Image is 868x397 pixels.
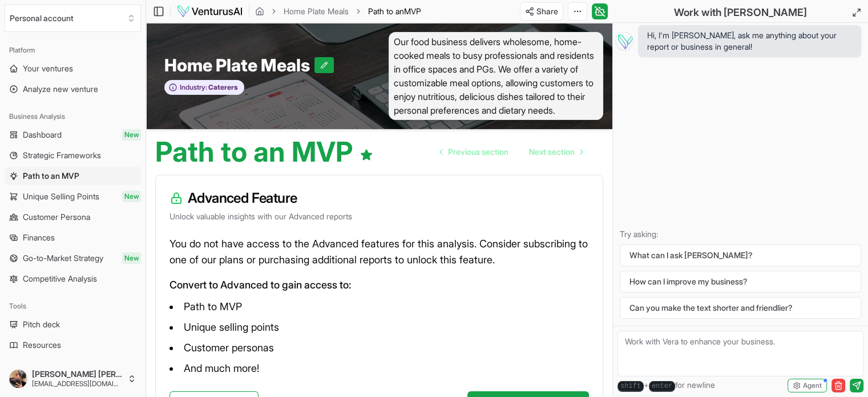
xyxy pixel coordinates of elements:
[23,232,55,243] span: Finances
[122,252,141,264] span: New
[5,187,141,206] a: Unique Selling PointsNew
[23,273,97,284] span: Competitive Analysis
[23,150,101,161] span: Strategic Frameworks
[23,83,98,95] span: Analyze new venture
[620,228,861,240] p: Try asking:
[122,129,141,141] span: New
[617,381,644,392] kbd: shift
[520,2,563,21] button: Share
[5,80,141,98] a: Analyze new venture
[368,6,404,16] span: Path to an
[448,146,508,158] span: Previous section
[23,129,62,141] span: Dashboard
[23,339,61,351] span: Resources
[5,167,141,185] a: Path to an MVP
[389,32,604,120] span: Our food business delivers wholesome, home-cooked meals to busy professionals and residents in of...
[803,381,822,390] span: Agent
[617,379,715,392] span: + for newline
[32,369,123,379] span: [PERSON_NAME] [PERSON_NAME]
[164,80,244,95] button: Industry:Caterers
[620,271,861,292] button: How can I improve my business?
[32,379,123,388] span: [EMAIL_ADDRESS][DOMAIN_NAME]
[176,5,243,18] img: logo
[5,59,141,78] a: Your ventures
[169,298,589,316] li: Path to MVP
[155,138,373,166] h1: Path to an MVP
[169,359,589,378] li: And much more!
[620,244,861,266] button: What can I ask [PERSON_NAME]?
[5,365,141,392] button: [PERSON_NAME] [PERSON_NAME][EMAIL_ADDRESS][DOMAIN_NAME]
[169,211,589,222] p: Unlock valuable insights with our Advanced reports
[5,5,141,32] button: Select an organization
[647,30,852,53] span: Hi, I'm [PERSON_NAME], ask me anything about your report or business in general!
[169,339,589,357] li: Customer personas
[5,249,141,267] a: Go-to-Market StrategyNew
[431,141,518,163] a: Go to previous page
[23,63,73,74] span: Your ventures
[529,146,575,158] span: Next section
[788,379,827,392] button: Agent
[431,141,592,163] nav: pagination
[5,41,141,59] div: Platform
[5,208,141,226] a: Customer Persona
[122,191,141,202] span: New
[164,55,314,75] span: Home Plate Meals
[5,297,141,315] div: Tools
[169,236,589,268] p: You do not have access to the Advanced features for this analysis. Consider subscribing to one of...
[23,252,103,264] span: Go-to-Market Strategy
[536,6,558,17] span: Share
[620,297,861,319] button: Can you make the text shorter and friendlier?
[674,5,807,21] h2: Work with [PERSON_NAME]
[520,141,592,163] a: Go to next page
[23,170,79,182] span: Path to an MVP
[23,319,60,330] span: Pitch deck
[5,315,141,334] a: Pitch deck
[255,6,421,17] nav: breadcrumb
[615,32,633,50] img: Vera
[169,277,589,293] p: Convert to Advanced to gain access to:
[180,83,207,92] span: Industry:
[649,381,675,392] kbd: enter
[5,228,141,247] a: Finances
[5,107,141,126] div: Business Analysis
[5,126,141,144] a: DashboardNew
[5,270,141,288] a: Competitive Analysis
[169,189,589,207] h3: Advanced Feature
[284,6,349,17] a: Home Plate Meals
[5,336,141,354] a: Resources
[368,6,421,17] span: Path to anMVP
[23,191,99,202] span: Unique Selling Points
[207,83,238,92] span: Caterers
[23,211,90,223] span: Customer Persona
[169,318,589,336] li: Unique selling points
[9,370,27,388] img: ACg8ocKFOL7llkB42NmOhM06GenbwyIrwzn8akAdf4BCdlto3bEC8yeu=s96-c
[5,146,141,165] a: Strategic Frameworks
